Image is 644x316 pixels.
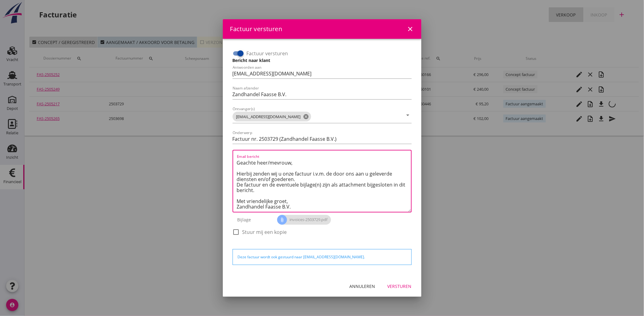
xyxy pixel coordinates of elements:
label: Factuur versturen [247,50,288,56]
label: Stuur mij een kopie [242,229,287,235]
div: Bijlage [233,212,278,227]
div: Factuur versturen [230,24,282,34]
i: arrow_drop_down [404,111,412,119]
h3: Bericht naar klant [233,57,412,64]
i: close [407,25,414,33]
input: Onderwerp [233,134,412,144]
span: invoices-2503729.pdf [277,215,331,225]
input: Ontvanger(s) [312,112,403,122]
span: [EMAIL_ADDRESS][DOMAIN_NAME] [233,112,311,122]
textarea: Email bericht [237,158,411,212]
i: cancel [303,114,309,120]
button: Annuleren [345,281,380,292]
i: attach_file [277,215,287,225]
input: Antwoorden aan [233,69,412,78]
button: Versturen [383,281,417,292]
input: Naam afzender [233,89,412,99]
div: Annuleren [350,283,375,289]
div: Versturen [388,283,412,289]
div: Deze factuur wordt ook gestuurd naar [EMAIL_ADDRESS][DOMAIN_NAME]. [238,254,407,260]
